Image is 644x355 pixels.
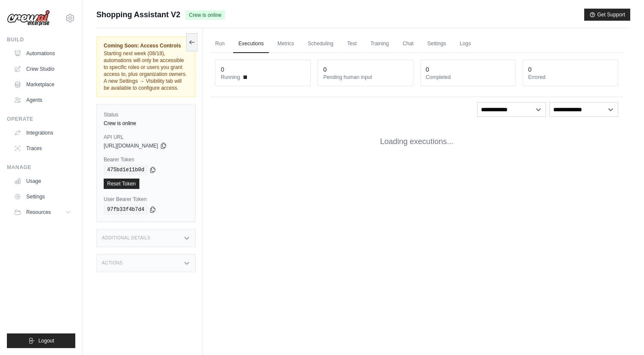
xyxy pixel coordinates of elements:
a: Usage [10,174,75,188]
div: Build [7,36,75,43]
a: Chat [397,35,419,53]
a: Agents [10,93,75,107]
a: Crew Studio [10,62,75,76]
dt: Completed [426,74,510,81]
div: 0 [323,65,327,74]
code: 97fb33f4b7d4 [104,204,148,215]
a: Test [342,35,362,53]
code: 475bd1e11b0d [104,165,148,175]
span: Logout [38,337,54,344]
dt: Errored [528,74,613,81]
a: Integrations [10,126,75,140]
label: Status [104,111,188,118]
span: Running [221,74,240,81]
label: API URL [104,134,188,141]
a: Logs [455,35,476,53]
div: Manage [7,164,75,171]
a: Training [365,35,394,53]
span: Resources [26,209,51,216]
a: Marketplace [10,78,75,91]
a: Reset Token [104,179,139,189]
label: User Bearer Token [104,196,188,203]
button: Get Support [584,9,630,21]
dt: Pending human input [323,74,407,81]
a: Executions [233,35,269,53]
a: Scheduling [303,35,339,53]
a: Automations [10,47,75,60]
a: Settings [422,35,451,53]
span: Starting next week (08/18), automations will only be accessible to specific roles or users you gr... [104,50,187,91]
span: Coming Soon: Access Controls [104,42,188,49]
div: 0 [528,65,532,74]
h3: Additional Details [102,236,150,241]
div: 0 [221,65,224,74]
img: Logo [7,10,50,26]
a: Run [210,35,230,53]
span: Shopping Assistant V2 [96,9,180,21]
a: Metrics [272,35,299,53]
label: Bearer Token [104,156,188,163]
h3: Actions [102,261,123,266]
div: Operate [7,116,75,123]
a: Settings [10,190,75,204]
button: Resources [10,205,75,219]
a: Traces [10,141,75,155]
div: Loading executions... [210,122,623,161]
span: [URL][DOMAIN_NAME] [104,142,158,149]
span: Crew is online [185,10,225,20]
button: Logout [7,333,75,348]
div: 0 [426,65,429,74]
div: Crew is online [104,120,188,127]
